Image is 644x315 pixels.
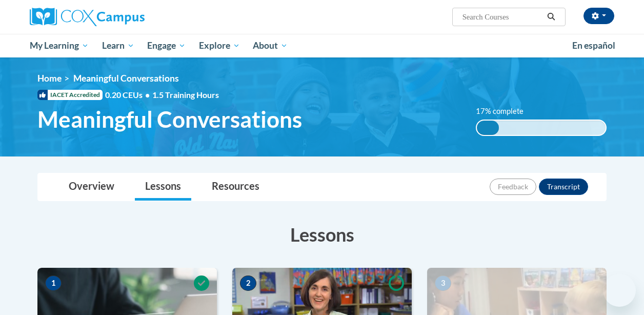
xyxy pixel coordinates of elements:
a: Learn [95,34,141,57]
span: 1 [45,275,62,291]
button: Transcript [539,179,588,195]
a: En español [566,35,622,56]
a: Lessons [135,173,191,201]
a: About [247,34,295,57]
span: IACET Accredited [37,90,103,100]
label: 17% complete [476,106,535,117]
a: My Learning [23,34,95,57]
span: Explore [199,40,240,52]
span: En español [572,40,615,51]
a: Engage [140,34,192,57]
a: Cox Campus [30,8,214,26]
span: 2 [240,275,256,291]
a: Resources [202,173,270,201]
iframe: Button to launch messaging window [603,274,636,307]
h3: Lessons [37,222,607,247]
img: Cox Campus [30,8,145,26]
span: 0.20 CEUs [105,89,152,101]
div: Main menu [22,34,622,57]
div: 17% complete [477,121,499,135]
button: Feedback [490,179,536,195]
span: Engage [147,40,186,52]
span: 1.5 Training Hours [152,90,219,100]
input: Search Courses [461,11,544,23]
span: My Learning [30,40,89,52]
a: Explore [192,34,247,57]
span: About [253,40,288,52]
span: • [145,90,150,100]
span: Meaningful Conversations [37,106,302,133]
span: Meaningful Conversations [73,73,179,84]
span: Learn [102,40,134,52]
span: 3 [435,275,451,291]
button: Search [544,11,559,23]
a: Overview [58,173,125,201]
a: Home [37,73,62,84]
button: Account Settings [583,8,614,24]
